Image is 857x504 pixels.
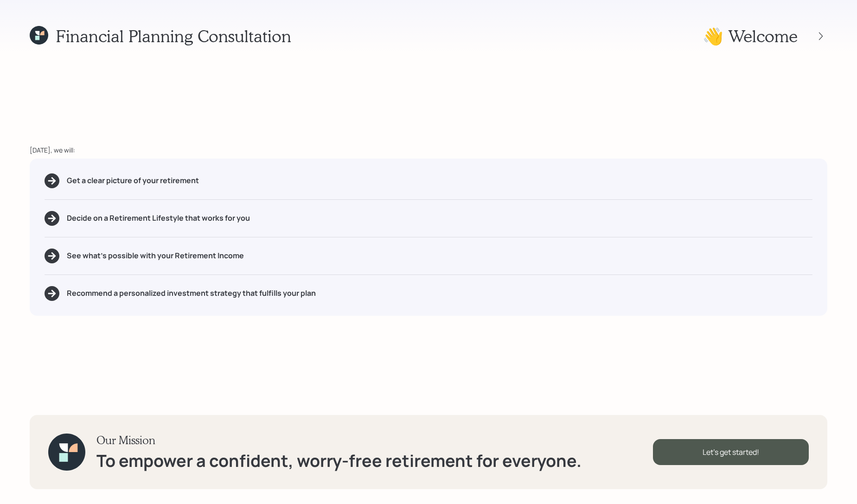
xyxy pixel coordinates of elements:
h3: Our Mission [96,434,582,447]
h5: See what's possible with your Retirement Income [67,251,244,260]
h1: To empower a confident, worry-free retirement for everyone. [96,451,582,471]
div: [DATE], we will: [30,145,827,155]
h1: 👋 Welcome [703,26,798,46]
h5: Decide on a Retirement Lifestyle that works for you [67,214,250,223]
h5: Get a clear picture of your retirement [67,176,199,185]
div: Let's get started! [653,439,809,465]
h5: Recommend a personalized investment strategy that fulfills your plan [67,289,316,298]
h1: Financial Planning Consultation [56,26,291,46]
